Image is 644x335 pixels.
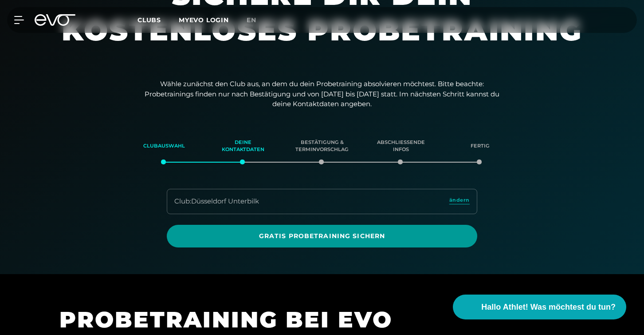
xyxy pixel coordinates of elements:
[449,196,470,207] a: ändern
[453,295,626,319] button: Hallo Athlet! Was möchtest du tun?
[137,16,161,24] span: Clubs
[247,16,256,24] span: en
[167,225,477,247] a: Gratis Probetraining sichern
[247,15,267,25] a: en
[145,79,499,109] p: Wähle zunächst den Club aus, an dem du dein Probetraining absolvieren möchtest. Bitte beachte: Pr...
[373,134,429,158] div: Abschließende Infos
[59,305,459,334] h1: PROBETRAINING BEI EVO
[449,196,470,204] span: ändern
[136,134,192,158] div: Clubauswahl
[137,16,179,24] a: Clubs
[188,231,456,241] span: Gratis Probetraining sichern
[481,301,616,313] span: Hallo Athlet! Was möchtest du tun?
[179,16,229,24] a: MYEVO LOGIN
[215,134,271,158] div: Deine Kontaktdaten
[174,196,259,207] div: Club : Düsseldorf Unterbilk
[452,134,508,158] div: Fertig
[294,134,350,158] div: Bestätigung & Terminvorschlag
